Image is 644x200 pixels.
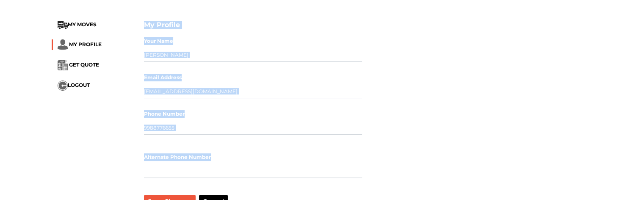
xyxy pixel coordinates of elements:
label: Phone Number [144,110,185,118]
label: Your Name [144,37,173,45]
label: Alternate Phone Number [144,153,211,161]
span: MY PROFILE [69,41,102,47]
a: ... MY PROFILE [58,41,102,47]
a: ...MY MOVES [58,21,97,28]
h3: My Profile [144,21,593,29]
span: MY MOVES [68,21,97,28]
span: GET QUOTE [69,61,99,68]
button: ...LOGOUT [58,81,90,91]
img: ... [58,81,68,91]
img: ... [58,60,68,70]
img: ... [58,39,68,50]
span: LOGOUT [68,82,90,88]
a: ... GET QUOTE [58,61,99,68]
label: Email Address [144,74,182,81]
img: ... [58,21,68,29]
